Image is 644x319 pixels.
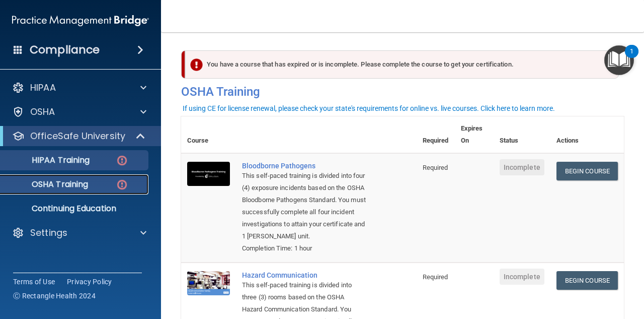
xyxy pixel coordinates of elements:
[12,11,149,31] img: PMB logo
[185,50,619,79] div: You have a course that has expired or is incomplete. Please complete the course to get your certi...
[470,247,632,288] iframe: Drift Widget Chat Controller
[13,277,55,287] a: Terms of Use
[181,116,236,153] th: Course
[604,45,634,75] button: Open Resource Center, 1 new notification
[7,155,90,165] p: HIPAA Training
[494,116,550,153] th: Status
[455,116,494,153] th: Expires On
[242,162,366,170] a: Bloodborne Pathogens
[550,116,624,153] th: Actions
[12,82,146,94] a: HIPAA
[13,291,96,301] span: Ⓒ Rectangle Health 2024
[116,178,128,191] img: danger-circle.6113f641.png
[30,43,100,57] h4: Compliance
[12,227,146,239] a: Settings
[7,179,88,189] p: OSHA Training
[116,154,128,167] img: danger-circle.6113f641.png
[30,82,56,94] p: HIPAA
[242,170,366,242] div: This self-paced training is divided into four (4) exposure incidents based on the OSHA Bloodborne...
[242,271,366,279] a: Hazard Communication
[417,116,455,153] th: Required
[181,103,556,113] button: If using CE for license renewal, please check your state's requirements for online vs. live cours...
[630,51,633,65] div: 1
[190,58,203,71] img: exclamation-circle-solid-danger.72ef9ffc.png
[30,106,55,118] p: OSHA
[12,130,146,142] a: OfficeSafe University
[556,162,618,180] a: Begin Course
[423,164,448,171] span: Required
[30,227,67,239] p: Settings
[500,159,544,175] span: Incomplete
[423,273,448,281] span: Required
[67,277,112,287] a: Privacy Policy
[242,242,366,254] div: Completion Time: 1 hour
[30,130,125,142] p: OfficeSafe University
[183,105,555,112] div: If using CE for license renewal, please check your state's requirements for online vs. live cours...
[7,204,144,214] p: Continuing Education
[12,106,146,118] a: OSHA
[181,85,624,99] h4: OSHA Training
